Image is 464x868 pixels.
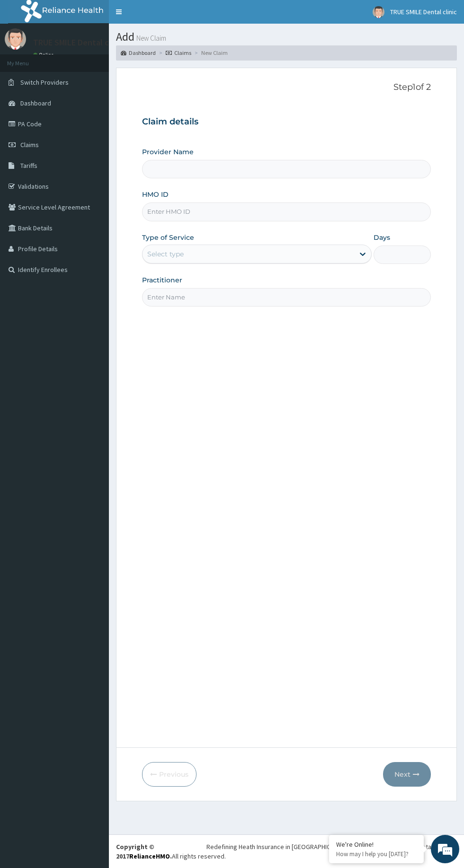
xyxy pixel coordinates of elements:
[109,834,464,868] footer: All rights reserved.
[142,233,194,242] label: Type of Service
[336,840,417,849] div: We're Online!
[5,28,26,50] img: User Image
[116,31,457,43] h1: Add
[20,78,69,87] span: Switch Providers
[383,762,431,787] button: Next
[373,6,384,18] img: User Image
[142,117,431,127] h3: Claim details
[33,52,56,58] a: Online
[142,190,169,199] label: HMO ID
[134,35,166,42] small: New Claim
[142,147,194,157] label: Provider Name
[374,233,390,242] label: Days
[166,49,191,57] a: Claims
[20,140,39,149] span: Claims
[142,82,431,93] p: Step 1 of 2
[390,8,457,16] span: TRUE SMILE Dental clinic
[147,249,184,259] div: Select type
[336,850,417,858] p: How may I help you today?
[20,161,37,170] span: Tariffs
[129,852,170,860] a: RelianceHMO
[206,842,457,851] div: Redefining Heath Insurance in [GEOGRAPHIC_DATA] using Telemedicine and Data Science!
[142,202,431,221] input: Enter HMO ID
[142,762,196,787] button: Previous
[33,38,124,47] p: TRUE SMILE Dental clinic
[192,49,228,57] li: New Claim
[142,288,431,307] input: Enter Name
[116,842,172,860] strong: Copyright © 2017 .
[142,275,182,285] label: Practitioner
[20,99,51,107] span: Dashboard
[121,49,156,57] a: Dashboard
